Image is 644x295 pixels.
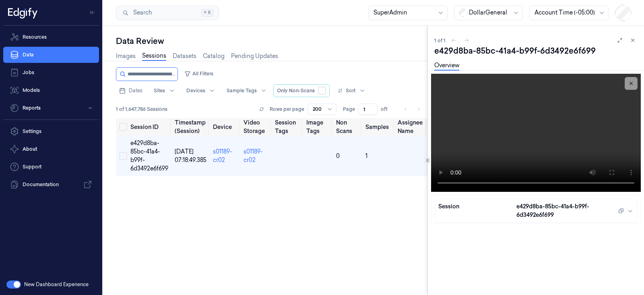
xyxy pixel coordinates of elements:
[270,106,304,113] p: Rows per page
[213,148,232,164] a: s01189-cr02
[244,148,263,164] a: s01189-cr02
[119,123,127,131] button: Select all
[3,177,99,193] a: Documentation
[127,118,171,136] th: Session ID
[3,47,99,63] a: Data
[272,118,303,136] th: Session Tags
[435,199,637,222] button: Sessione429d8ba-85bc-41a4-b99f-6d3492e6f699
[3,141,99,157] button: About
[343,106,355,113] span: Page
[116,35,427,47] div: Data Review
[130,139,168,172] span: e429d8ba-85bc-41a4-b99f-6d3492e6f699
[438,202,516,219] div: Session
[381,106,394,113] span: of 1
[181,67,217,80] button: All Filters
[171,118,210,136] th: Timestamp (Session)
[516,202,613,219] span: e429d8ba-85bc-41a4-b99f-6d3492e6f699
[434,61,459,71] a: Overview
[210,118,240,136] th: Device
[119,152,127,160] button: Select row
[116,106,167,113] span: 1 of 1,647,786 Sessions
[116,6,219,20] button: Search⌘K
[129,87,142,94] span: Dates
[175,148,206,164] span: [DATE] 07:18:49.385
[434,37,446,44] span: 1 of 1
[240,118,272,136] th: Video Storage
[231,52,278,60] a: Pending Updates
[116,52,136,60] a: Images
[394,118,427,136] th: Assignee Name
[365,152,367,160] span: 1
[86,6,99,19] button: Toggle Navigation
[400,104,424,115] nav: pagination
[3,159,99,175] a: Support
[3,123,99,139] a: Settings
[434,45,638,56] div: e429d8ba-85bc-41a4-b99f-6d3492e6f699
[203,52,225,60] a: Catalog
[336,152,340,160] span: 0
[277,87,315,94] span: Only Non-Scans
[116,84,146,97] button: Dates
[173,52,196,60] a: Datasets
[333,118,362,136] th: Non Scans
[130,8,152,17] span: Search
[3,29,99,45] a: Resources
[3,64,99,81] a: Jobs
[3,100,99,116] button: Reports
[3,82,99,98] a: Models
[142,52,166,61] a: Sessions
[303,118,333,136] th: Image Tags
[362,118,394,136] th: Samples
